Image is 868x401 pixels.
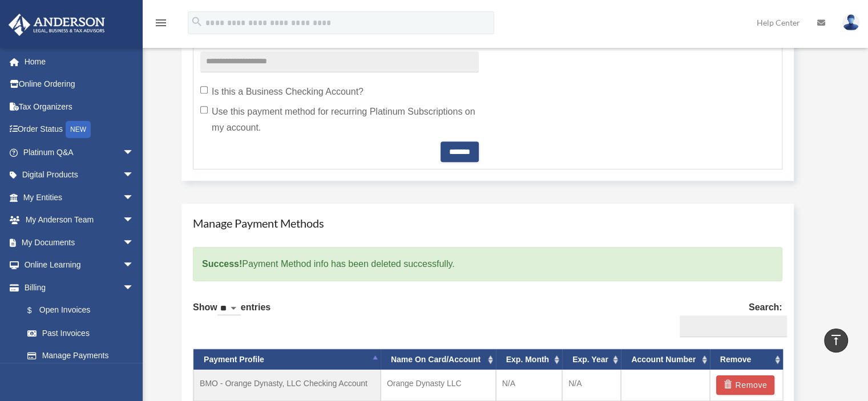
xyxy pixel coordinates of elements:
img: User Pic [842,14,859,31]
input: Use this payment method for recurring Platinum Subscriptions on my account. [200,106,208,114]
a: Online Ordering [8,73,151,96]
th: Account Number: activate to sort column ascending [621,349,709,370]
th: Remove: activate to sort column ascending [710,349,783,370]
th: Name On Card/Account: activate to sort column ascending [381,349,496,370]
a: Home [8,50,151,73]
span: arrow_drop_down [123,186,146,209]
label: Use this payment method for recurring Platinum Subscriptions on my account. [200,104,479,136]
a: $Open Invoices [16,299,151,322]
input: Search: [680,315,787,337]
label: Is this a Business Checking Account? [200,84,479,100]
div: NEW [66,121,91,138]
a: Order StatusNEW [8,118,151,141]
a: Tax Organizers [8,95,151,118]
label: Search: [675,299,782,337]
div: Payment Method info has been deleted successfully. [193,247,782,281]
button: Remove [716,375,775,395]
span: arrow_drop_down [123,141,146,164]
td: Orange Dynasty LLC [381,370,496,401]
a: My Entitiesarrow_drop_down [8,186,151,209]
h4: Manage Payment Methods [193,215,782,231]
td: N/A [496,370,562,401]
span: $ [34,303,39,318]
input: Is this a Business Checking Account? [200,86,208,94]
strong: Success! [202,259,242,269]
label: Show entries [193,299,271,327]
i: menu [154,16,168,30]
span: arrow_drop_down [123,254,146,277]
img: Anderson Advisors Platinum Portal [5,14,108,36]
span: arrow_drop_down [123,231,146,254]
th: Payment Profile: activate to sort column descending [193,349,381,370]
td: N/A [562,370,621,401]
a: My Documentsarrow_drop_down [8,231,151,254]
th: Exp. Month: activate to sort column ascending [496,349,562,370]
td: BMO - Orange Dynasty, LLC Checking Account [193,370,381,401]
a: Manage Payments [16,345,146,367]
a: Past Invoices [16,322,151,345]
a: vertical_align_top [824,329,848,353]
span: arrow_drop_down [123,276,146,299]
th: Exp. Year: activate to sort column ascending [562,349,621,370]
a: My Anderson Teamarrow_drop_down [8,209,151,232]
a: Online Learningarrow_drop_down [8,254,151,277]
a: Billingarrow_drop_down [8,276,151,299]
select: Showentries [217,302,241,315]
a: Platinum Q&Aarrow_drop_down [8,141,151,164]
a: Digital Productsarrow_drop_down [8,164,151,187]
span: arrow_drop_down [123,209,146,232]
i: vertical_align_top [829,333,843,347]
a: menu [154,20,168,30]
span: arrow_drop_down [123,164,146,187]
i: search [191,15,203,28]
